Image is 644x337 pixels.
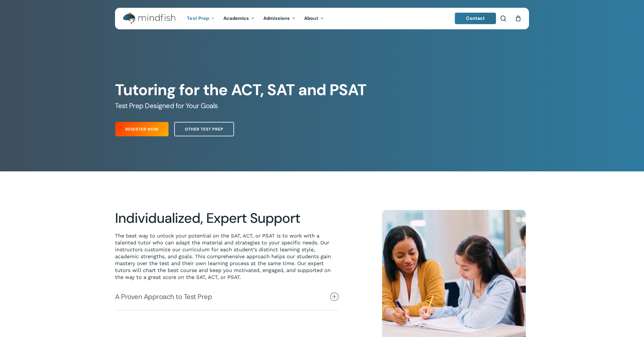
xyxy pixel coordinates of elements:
[115,232,339,281] p: The best way to unlock your potential on the SAT, ACT, or PSAT is to work with a talented tutor w...
[455,13,496,24] a: Contact
[263,15,290,21] span: Admissions
[259,16,300,21] a: Admissions
[185,126,223,132] span: Other Test Prep
[115,81,529,99] h1: Tutoring for the ACT, SAT and PSAT
[174,122,234,136] a: Other Test Prep
[115,210,339,227] h2: Individualized, Expert Support
[300,16,328,21] a: About
[183,16,219,21] a: Test Prep
[125,126,158,132] span: Register Now
[187,15,209,21] span: Test Prep
[515,15,521,22] a: Cart
[223,15,249,21] span: Academics
[219,16,259,21] a: Academics
[115,284,339,310] a: A Proven Approach to Test Prep
[115,101,529,110] h5: Test Prep Designed for Your Goals
[304,15,318,21] span: About
[115,122,168,136] a: Register Now
[115,8,529,29] header: Main Menu
[466,15,485,21] span: Contact
[183,8,328,29] nav: Main Menu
